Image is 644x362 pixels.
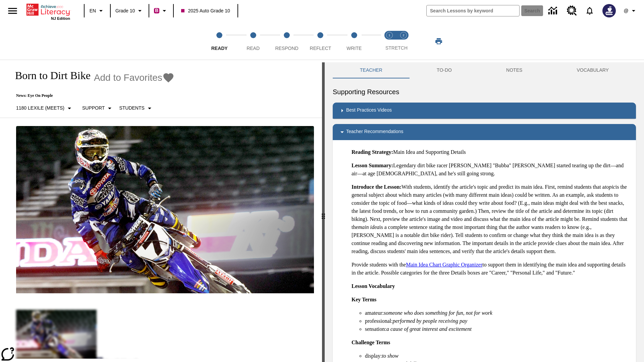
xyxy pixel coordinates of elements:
[352,148,631,156] p: Main Idea and Supporting Details
[333,103,636,119] div: Best Practices Videos
[16,105,64,112] p: 1180 Lexile (Meets)
[94,72,162,83] span: Add to Favorites
[233,23,272,60] button: Read step 2 of 5
[151,5,171,17] button: Boost Class color is violet red. Change class color
[333,62,410,78] button: Teacher
[116,102,156,114] button: Select Student
[113,5,147,17] button: Grade: Grade 10, Select a grade
[563,2,581,20] a: Resource Center, Will open in new tab
[549,62,636,78] button: VOCABULARY
[385,45,408,51] span: STRETCH
[352,163,393,168] strong: Lesson Summary:
[346,46,362,51] span: Write
[410,62,479,78] button: TO-DO
[388,34,390,37] text: 1
[393,318,467,324] em: performed by people receiving pay
[16,126,314,294] img: Motocross racer James Stewart flies through the air on his dirt bike.
[386,326,472,332] em: a cause of great interest and excitement
[155,6,158,15] span: B
[26,2,70,20] div: Home
[211,46,228,51] span: Ready
[79,102,116,114] button: Scaffolds, Support
[325,62,644,362] div: activity
[267,23,306,60] button: Respond step 3 of 5
[382,353,398,359] em: to show
[346,107,392,115] p: Best Practices Videos
[406,262,482,267] a: Main Idea Chart Graphic Organizer
[333,124,636,140] div: Teacher Recommendations
[82,105,105,112] p: Support
[620,5,641,17] button: Profile/Settings
[624,7,628,14] span: @
[365,352,631,360] li: display:
[544,2,563,20] a: Data Center
[581,2,598,19] a: Notifications
[384,310,492,316] em: someone who does something for fun, not for work
[428,35,449,47] button: Print
[333,86,636,97] h6: Supporting Resources
[115,7,135,14] span: Grade 10
[352,340,390,345] strong: Challenge Terms
[427,5,519,16] input: search field
[394,23,413,60] button: Stretch Respond step 2 of 2
[365,325,631,333] li: sensation:
[13,102,76,114] button: Select Lexile, 1180 Lexile (Meets)
[602,4,616,17] img: Avatar
[358,224,380,230] em: main idea
[94,72,174,83] button: Add to Favorites - Born to Dirt Bike
[479,62,549,78] button: NOTES
[8,69,91,82] h1: Born to Dirt Bike
[346,128,403,136] p: Teacher Recommendations
[335,23,374,60] button: Write step 5 of 5
[352,261,631,277] p: Provide students with the to support them in identifying the main idea and supporting details in ...
[3,1,22,21] button: Open side menu
[301,23,340,60] button: Reflect step 4 of 5
[310,46,331,51] span: Reflect
[119,105,144,112] p: Students
[275,46,298,51] span: Respond
[247,46,260,51] span: Read
[51,16,70,20] span: NJ Edition
[181,7,230,14] span: 2025 Auto Grade 10
[200,23,239,60] button: Ready step 1 of 5
[322,62,325,362] div: Press Enter or Spacebar and then press right and left arrow keys to move the slider
[8,93,174,98] p: News: Eye On People
[90,7,96,14] span: EN
[352,184,401,190] strong: Introduce the Lesson:
[333,62,636,78] div: Instructional Panel Tabs
[352,283,395,289] strong: Lesson Vocabulary
[402,34,404,37] text: 2
[352,162,631,178] p: Legendary dirt bike racer [PERSON_NAME] "Bubba" [PERSON_NAME] started tearing up the dirt—and air...
[365,317,631,325] li: professional:
[352,297,376,302] strong: Key Terms
[365,309,631,317] li: amateur:
[598,2,620,19] button: Select a new avatar
[87,5,108,17] button: Language: EN, Select a language
[605,184,615,190] em: topic
[352,183,631,255] p: With students, identify the article's topic and predict its main idea. First, remind students tha...
[380,23,399,60] button: Stretch Read step 1 of 2
[352,149,393,155] strong: Reading Strategy:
